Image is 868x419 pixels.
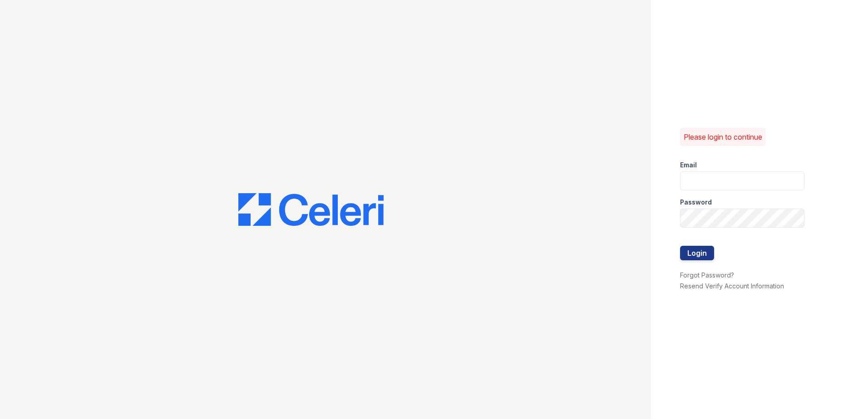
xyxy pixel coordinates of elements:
button: Login [680,246,714,260]
label: Password [680,198,712,207]
label: Email [680,161,697,170]
p: Please login to continue [684,132,762,142]
a: Resend Verify Account Information [680,282,784,290]
img: CE_Logo_Blue-a8612792a0a2168367f1c8372b55b34899dd931a85d93a1a3d3e32e68fde9ad4.png [238,193,384,226]
a: Forgot Password? [680,271,734,279]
